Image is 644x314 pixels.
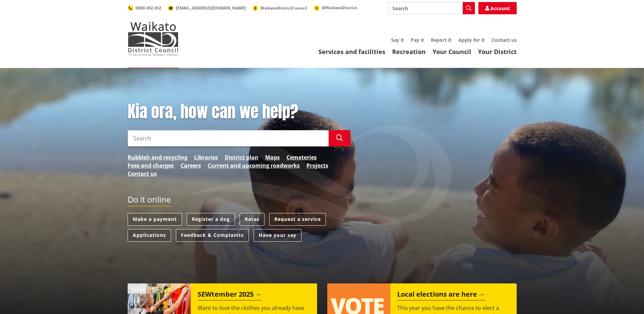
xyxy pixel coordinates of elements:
[314,5,357,11] a: @WaikatoDistrict
[411,37,424,43] a: Pay it
[397,290,485,300] h2: Local elections are here
[128,161,174,170] a: Fees and charges
[478,48,517,56] a: Your District
[198,290,262,300] h2: SEWtember 2025
[391,37,404,43] a: Say it
[128,130,329,146] input: Search input
[225,153,258,161] a: District plan
[392,48,426,56] a: Recreation
[260,5,307,11] span: WaikatoDistrictCouncil
[128,213,182,226] a: Make a payment
[176,5,246,11] span: [EMAIL_ADDRESS][DOMAIN_NAME]
[168,5,246,11] a: [EMAIL_ADDRESS][DOMAIN_NAME]
[187,213,235,226] a: Register a dog
[254,229,301,242] a: Have your say
[181,161,201,170] a: Careers
[128,153,187,161] a: Rubbish and recycling
[128,5,161,11] a: 0800 492 452
[208,161,300,170] a: Current and upcoming roadworks
[433,48,471,56] a: Your Council
[492,37,517,43] a: Contact us
[431,37,452,43] a: Report it
[322,5,357,11] span: @WaikatoDistrict
[128,195,171,207] h2: Do it online
[265,153,280,161] a: Maps
[478,2,517,14] a: Account
[128,102,350,122] h1: Kia ora, how can we help?
[240,213,264,226] a: Rates
[458,37,485,43] a: Apply for it
[287,153,317,161] a: Cemeteries
[318,48,385,56] a: Services and facilities
[307,161,328,170] a: Projects
[128,22,179,56] img: Waikato District Council - Te Kaunihera aa Takiwaa o Waikato
[269,213,326,226] a: Request a service
[176,229,249,242] a: Feedback & Complaints
[253,5,307,11] a: WaikatoDistrictCouncil
[128,229,171,242] a: Applications
[194,153,218,161] a: Libraries
[128,170,157,178] a: Contact us
[388,2,475,14] input: Search input
[135,5,161,11] span: 0800 492 452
